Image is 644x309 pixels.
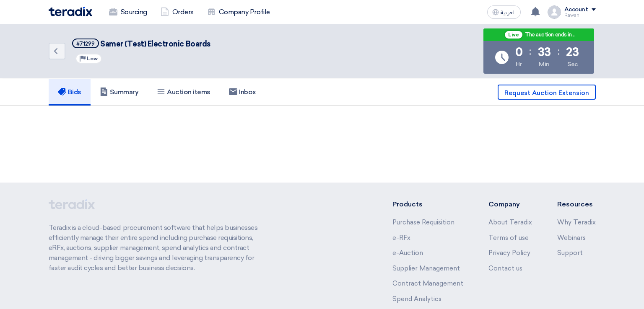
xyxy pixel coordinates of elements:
a: Purchase Requisition [392,219,454,226]
h5: Summary [100,88,139,96]
a: Inbox [220,79,265,106]
a: Contact us [488,265,522,272]
span: العربية [501,10,516,15]
a: e-Auction [392,249,423,257]
a: e-RFx [392,234,410,242]
div: : [558,44,560,59]
span: Low [87,56,98,62]
a: Privacy Policy [488,249,530,257]
button: Request Auction Extension [498,85,596,100]
img: profile_test.png [548,5,561,19]
p: Teradix is a cloud-based procurement software that helps businesses efficiently manage their enti... [49,223,267,273]
li: Products [392,199,463,209]
a: Why Teradix [557,219,596,226]
li: Resources [557,199,596,209]
h5: Bids [58,88,81,96]
a: Orders [154,3,200,21]
a: Summary [91,79,148,106]
div: The auction ends in... [525,31,574,39]
a: About Teradix [488,219,532,226]
h5: Auction items [157,88,210,96]
a: Bids [49,79,91,106]
h5: Samer (Test) Electronic Boards [72,39,210,49]
a: Terms of use [488,234,529,242]
div: Account [564,6,588,13]
button: العربية [487,5,521,19]
span: Request Auction Extension [504,89,589,97]
div: Min [539,60,550,69]
a: Auction items [148,79,220,106]
span: Samer (Test) Electronic Boards [100,39,210,49]
div: Rawan [564,13,596,18]
div: Sec [567,60,578,69]
a: Contract Management [392,280,463,287]
a: Support [557,249,583,257]
div: : [529,44,531,59]
div: #71299 [76,41,95,46]
h5: Inbox [229,88,256,96]
div: Hr [516,60,522,69]
div: 33 [538,46,551,58]
a: Company Profile [200,3,277,21]
a: Webinars [557,234,586,242]
a: Sourcing [102,3,154,21]
div: 0 [515,46,523,58]
span: Live [504,30,523,39]
a: Spend Analytics [392,295,441,303]
a: Supplier Management [392,265,460,272]
li: Company [488,199,532,209]
img: Teradix logo [49,7,92,16]
div: 23 [566,46,579,58]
